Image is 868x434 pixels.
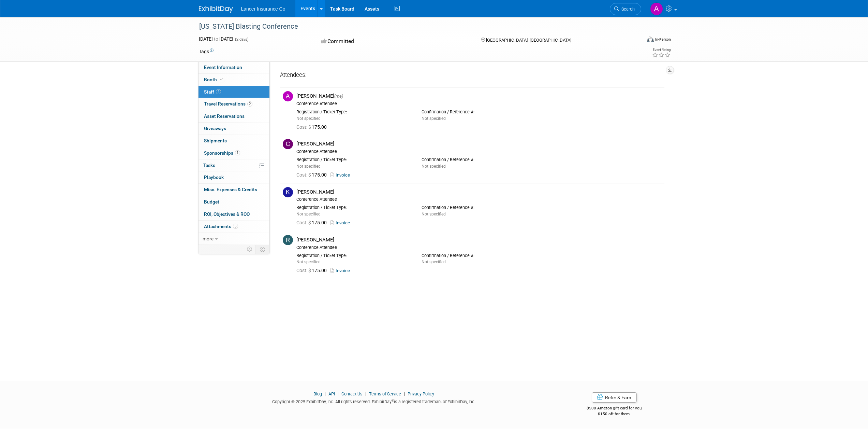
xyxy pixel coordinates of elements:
span: 2 [247,101,252,107]
div: Confirmation / Reference #: [422,205,536,210]
div: Registration / Ticket Type: [296,205,411,210]
span: to [213,36,219,42]
span: (me) [334,94,343,99]
div: Conference Attendee [296,197,662,202]
span: Cost: $ [296,268,312,273]
a: Misc. Expenses & Credits [198,184,269,196]
td: Tags [199,48,214,55]
a: Search [610,3,641,15]
a: Asset Reservations [198,110,269,122]
div: [US_STATE] Blasting Conference [197,20,631,33]
img: A.jpg [283,91,293,101]
a: Giveaways [198,123,269,135]
span: Travel Reservations [204,101,252,107]
div: Registration / Ticket Type: [296,109,411,115]
a: more [198,233,269,245]
a: Contact Us [341,391,363,396]
a: Shipments [198,135,269,147]
span: | [402,391,407,396]
span: Not specified [296,260,321,264]
span: 175.00 [296,124,329,130]
span: Shipments [204,138,227,143]
span: Not specified [422,164,446,169]
a: Invoice [330,268,353,273]
span: Cost: $ [296,220,312,225]
span: Tasks [203,163,215,168]
span: 1 [235,150,240,155]
div: [PERSON_NAME] [296,141,662,147]
div: Event Rating [652,48,671,52]
img: ExhibitDay [199,6,233,13]
span: Not specified [296,212,321,216]
td: Toggle Event Tabs [255,245,269,254]
span: [DATE] [DATE] [199,36,233,42]
div: Registration / Ticket Type: [296,157,411,163]
span: Not specified [422,212,446,216]
span: Lancer Insurance Co [241,6,285,12]
div: [PERSON_NAME] [296,189,662,195]
img: K.jpg [283,187,293,197]
div: Confirmation / Reference #: [422,253,536,258]
span: Sponsorships [204,150,240,156]
span: Asset Reservations [204,113,245,119]
span: Not specified [422,260,446,264]
span: Search [619,6,635,12]
span: Booth [204,77,225,82]
span: [GEOGRAPHIC_DATA], [GEOGRAPHIC_DATA] [486,38,571,43]
a: Staff4 [198,86,269,98]
span: Budget [204,199,219,205]
div: Conference Attendee [296,245,662,250]
div: Committed [319,36,470,47]
div: Registration / Ticket Type: [296,253,411,258]
div: Conference Attendee [296,149,662,154]
div: [PERSON_NAME] [296,237,662,243]
span: Event Information [204,65,242,70]
span: 175.00 [296,172,329,178]
a: Refer & Earn [592,392,637,403]
img: C.jpg [283,139,293,149]
span: Not specified [296,116,321,121]
div: Attendees: [280,71,664,80]
a: Attachments5 [198,221,269,233]
a: Booth [198,74,269,86]
a: Privacy Policy [408,391,434,396]
span: Attachments [204,224,238,229]
a: Budget [198,196,269,208]
i: Booth reservation complete [220,78,223,81]
span: Not specified [296,164,321,169]
span: Giveaways [204,126,226,131]
span: Playbook [204,174,224,180]
a: Playbook [198,171,269,183]
span: Cost: $ [296,124,312,130]
a: Travel Reservations2 [198,98,269,110]
a: Tasks [198,159,269,171]
span: 175.00 [296,220,329,225]
img: Format-Inperson.png [647,37,654,42]
span: Not specified [422,116,446,121]
a: Invoice [330,220,353,225]
a: Blog [313,391,322,396]
span: ROI, Objectives & ROO [204,211,250,217]
a: Event Information [198,61,269,73]
div: [PERSON_NAME] [296,93,662,99]
div: Conference Attendee [296,101,662,107]
div: Copyright © 2025 ExhibitDay, Inc. All rights reserved. ExhibitDay is a registered trademark of Ex... [199,397,549,405]
span: more [203,236,214,241]
span: 175.00 [296,268,329,273]
a: API [328,391,335,396]
span: | [364,391,368,396]
sup: ® [392,398,394,402]
a: Sponsorships1 [198,147,269,159]
img: R.jpg [283,235,293,245]
span: | [323,391,327,396]
span: 4 [216,89,221,94]
span: Misc. Expenses & Credits [204,187,257,192]
span: | [336,391,340,396]
span: Cost: $ [296,172,312,178]
span: Staff [204,89,221,95]
div: $500 Amazon gift card for you, [559,401,670,417]
div: Confirmation / Reference #: [422,157,536,163]
div: Event Format [601,36,671,46]
a: Terms of Service [369,391,401,396]
div: $150 off for them. [559,411,670,417]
